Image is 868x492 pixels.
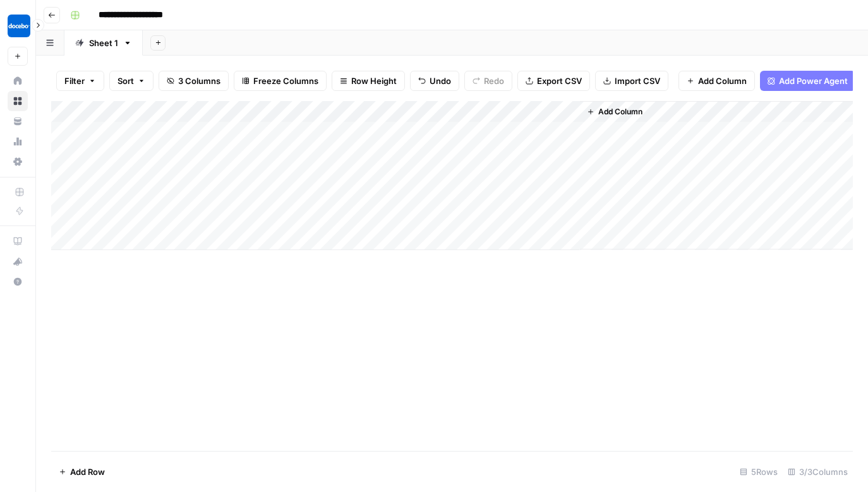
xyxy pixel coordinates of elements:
a: Sheet 1 [64,30,143,56]
img: Docebo Logo [8,15,30,37]
a: Your Data [8,111,28,131]
button: Import CSV [595,71,668,91]
button: Freeze Columns [234,71,327,91]
button: Filter [56,71,104,91]
div: Sheet 1 [89,37,118,49]
span: Add Column [598,106,642,117]
button: Redo [464,71,512,91]
button: Export CSV [517,71,590,91]
span: Add Column [698,75,747,87]
button: Help + Support [8,272,28,292]
span: 3 Columns [178,75,220,87]
span: Freeze Columns [253,75,318,87]
button: Workspace: Docebo [8,10,28,42]
div: 3/3 Columns [783,462,853,482]
span: Add Power Agent [779,75,848,87]
span: Row Height [351,75,397,87]
span: Export CSV [537,75,582,87]
span: Sort [118,75,134,87]
button: Sort [109,71,154,91]
a: AirOps Academy [8,231,28,251]
span: Add Row [70,465,105,478]
button: 3 Columns [159,71,229,91]
button: What's new? [8,251,28,272]
div: What's new? [8,252,27,271]
button: Undo [410,71,459,91]
button: Add Column [582,104,648,120]
a: Usage [8,131,28,152]
span: Import CSV [615,75,660,87]
div: 5 Rows [735,462,783,482]
button: Add Power Agent [760,71,855,91]
span: Redo [484,75,504,87]
button: Add Column [678,71,755,91]
button: Add Row [51,462,112,482]
a: Settings [8,152,28,172]
a: Browse [8,91,28,111]
span: Undo [430,75,451,87]
button: Row Height [332,71,405,91]
a: Home [8,71,28,91]
span: Filter [64,75,85,87]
